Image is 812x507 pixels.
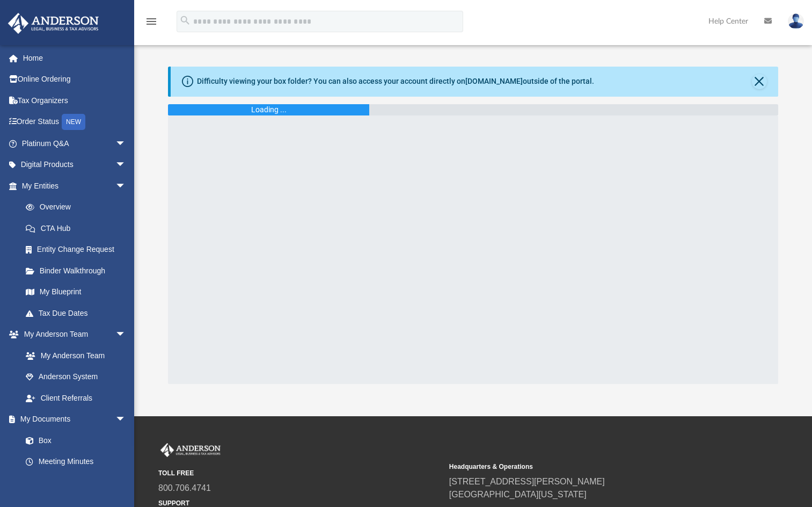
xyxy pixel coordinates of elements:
a: Order StatusNEW [8,111,142,133]
a: Client Referrals [15,387,137,409]
a: Meeting Minutes [15,451,137,473]
i: search [179,15,191,26]
div: Loading ... [251,104,287,115]
a: CTA Hub [15,218,142,239]
a: [GEOGRAPHIC_DATA][US_STATE] [449,490,587,499]
a: Home [8,47,142,69]
a: [STREET_ADDRESS][PERSON_NAME] [449,477,605,486]
a: My Anderson Teamarrow_drop_down [8,324,137,345]
i: menu [145,15,158,28]
span: arrow_drop_down [115,175,137,197]
a: Platinum Q&Aarrow_drop_down [8,133,142,154]
a: My Documentsarrow_drop_down [8,409,137,430]
a: My Anderson Team [15,345,131,366]
a: Binder Walkthrough [15,260,142,281]
a: Entity Change Request [15,239,142,260]
a: Overview [15,197,142,218]
a: [DOMAIN_NAME] [465,77,523,85]
a: My Blueprint [15,281,137,303]
a: Online Ordering [8,69,142,90]
span: arrow_drop_down [115,409,137,431]
img: Anderson Advisors Platinum Portal [158,443,223,457]
a: menu [145,20,158,28]
span: arrow_drop_down [115,133,137,155]
img: Anderson Advisors Platinum Portal [5,13,102,34]
small: TOLL FREE [158,468,442,478]
img: User Pic [788,13,804,29]
a: Tax Organizers [8,90,142,111]
a: Digital Productsarrow_drop_down [8,154,142,176]
a: Anderson System [15,366,137,388]
a: My Entitiesarrow_drop_down [8,175,142,197]
button: Close [752,74,767,89]
a: 800.706.4741 [158,483,211,492]
div: Difficulty viewing your box folder? You can also access your account directly on outside of the p... [197,76,594,87]
span: arrow_drop_down [115,324,137,346]
span: arrow_drop_down [115,154,137,176]
a: Box [15,430,131,451]
div: NEW [62,114,85,130]
small: Headquarters & Operations [449,462,733,472]
a: Tax Due Dates [15,302,142,324]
